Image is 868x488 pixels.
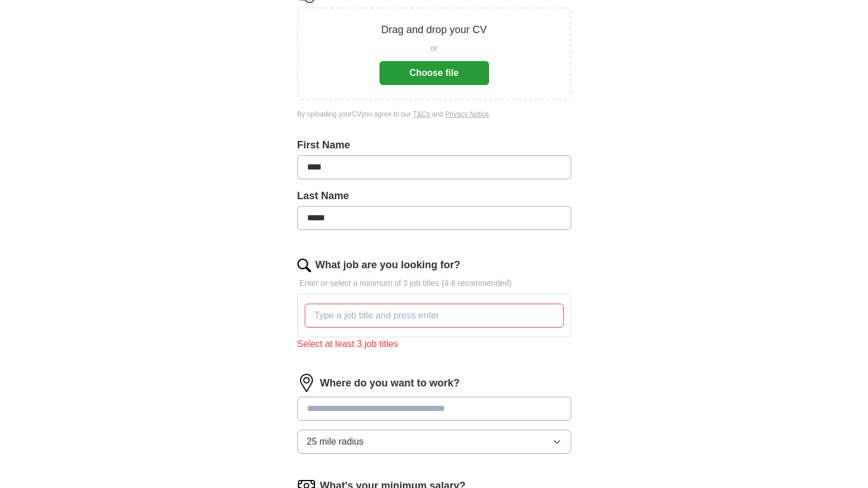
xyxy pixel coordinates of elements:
button: Choose file [380,61,489,85]
span: or [430,42,437,54]
label: Last Name [297,188,571,204]
label: First Name [297,138,571,153]
p: Enter or select a minimum of 3 job titles (4-8 recommended) [297,277,571,289]
img: search.png [297,259,311,272]
p: Drag and drop your CV [381,22,487,38]
span: 25 mile radius [307,435,364,449]
a: Privacy Notice [445,110,489,118]
button: 25 mile radius [297,430,571,454]
label: What job are you looking for? [316,257,461,273]
div: By uploading your CV you agree to our and . [297,109,571,119]
label: Where do you want to work? [320,376,460,391]
div: Select at least 3 job titles [297,337,571,351]
input: Type a job title and press enter [305,304,564,328]
a: T&Cs [413,110,430,118]
img: location.png [297,374,316,392]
